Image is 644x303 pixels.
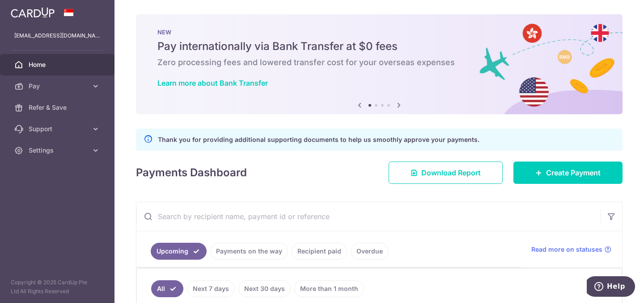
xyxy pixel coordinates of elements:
h5: Pay internationally via Bank Transfer at $0 fees [157,39,601,54]
a: Read more on statuses [531,245,611,254]
h6: Zero processing fees and lowered transfer cost for your overseas expenses [157,57,601,68]
p: [EMAIL_ADDRESS][DOMAIN_NAME] [14,31,100,40]
a: Upcoming [151,243,207,260]
img: Bank transfer banner [136,14,623,114]
span: Read more on statuses [531,245,602,254]
p: NEW [157,29,601,36]
span: Support [29,125,88,133]
a: Create Payment [513,162,623,184]
a: Download Report [389,162,503,184]
span: Refer & Save [29,103,88,112]
a: Learn more about Bank Transfer [157,79,268,87]
img: CardUp [11,7,55,18]
a: Recipient paid [292,243,347,260]
iframe: Opens a widget where you can find more information [587,276,635,299]
span: Settings [29,146,88,155]
span: Home [29,60,88,69]
span: Pay [29,82,88,91]
a: Overdue [351,243,389,260]
a: Payments on the way [210,243,288,260]
p: Thank you for providing additional supporting documents to help us smoothly approve your payments. [158,134,479,145]
input: Search by recipient name, payment id or reference [136,202,601,231]
a: Next 30 days [238,280,291,297]
a: All [151,280,183,297]
span: Create Payment [546,167,601,178]
span: Download Report [421,167,481,178]
h4: Payments Dashboard [136,165,247,181]
a: More than 1 month [294,280,364,297]
a: Next 7 days [187,280,235,297]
